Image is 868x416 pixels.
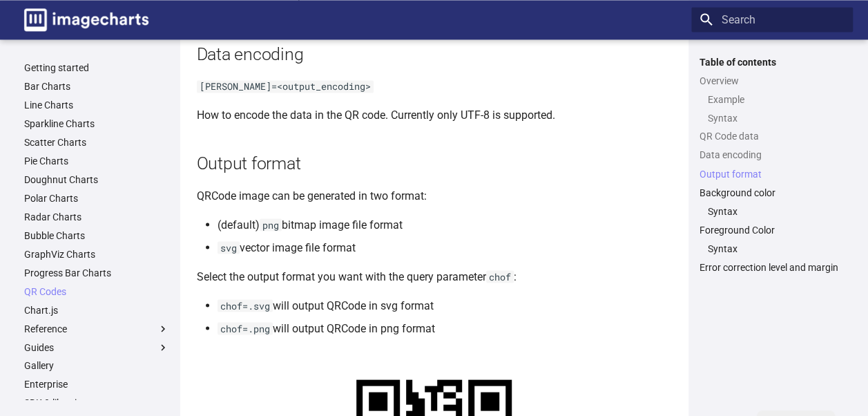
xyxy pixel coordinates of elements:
a: Error correction level and margin [700,261,845,273]
a: Getting started [24,62,169,74]
p: How to encode the data in the QR code. Currently only UTF-8 is supported. [197,106,672,124]
code: chof=.svg [218,299,273,312]
a: Sparkline Charts [24,117,169,130]
nav: Overview [700,93,845,124]
code: svg [218,241,240,254]
a: SDK & libraries [24,397,169,409]
h2: Output format [197,151,672,176]
img: logo [24,8,148,31]
label: Reference [24,323,169,335]
a: Doughnut Charts [24,173,169,186]
a: Bar Charts [24,80,169,93]
input: Search [691,7,853,32]
a: Background color [700,186,845,198]
a: Gallery [24,359,169,372]
a: Scatter Charts [24,136,169,149]
a: QR Code data [700,130,845,142]
label: Guides [24,341,169,354]
a: Chart.js [24,304,169,316]
p: QRCode image can be generated in two format: [197,187,672,205]
a: Output format [700,167,845,180]
a: Syntax [708,242,845,254]
a: Example [708,93,845,106]
a: Pie Charts [24,155,169,167]
a: Overview [700,75,845,87]
a: Radar Charts [24,211,169,223]
a: Polar Charts [24,192,169,205]
a: QR Codes [24,285,169,298]
code: png [260,218,282,231]
a: Syntax [708,205,845,217]
a: Image-Charts documentation [19,3,154,37]
p: Select the output format you want with the query parameter : [197,267,672,285]
li: vector image file format [218,238,672,256]
a: Progress Bar Charts [24,267,169,279]
h2: Data encoding [197,42,672,66]
nav: Foreground Color [700,242,845,254]
li: (default) bitmap image file format [218,216,672,234]
li: will output QRCode in png format [218,319,672,337]
nav: Table of contents [691,56,853,274]
a: Line Charts [24,99,169,111]
code: [PERSON_NAME]=<output_encoding> [197,80,374,93]
nav: Background color [700,205,845,217]
a: Bubble Charts [24,229,169,242]
code: chof=.png [218,322,273,334]
code: chof [486,270,514,283]
a: Syntax [708,112,845,124]
li: will output QRCode in svg format [218,296,672,314]
a: Foreground Color [700,223,845,236]
label: Table of contents [691,56,853,68]
a: Data encoding [700,149,845,161]
a: GraphViz Charts [24,248,169,261]
a: Enterprise [24,378,169,390]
